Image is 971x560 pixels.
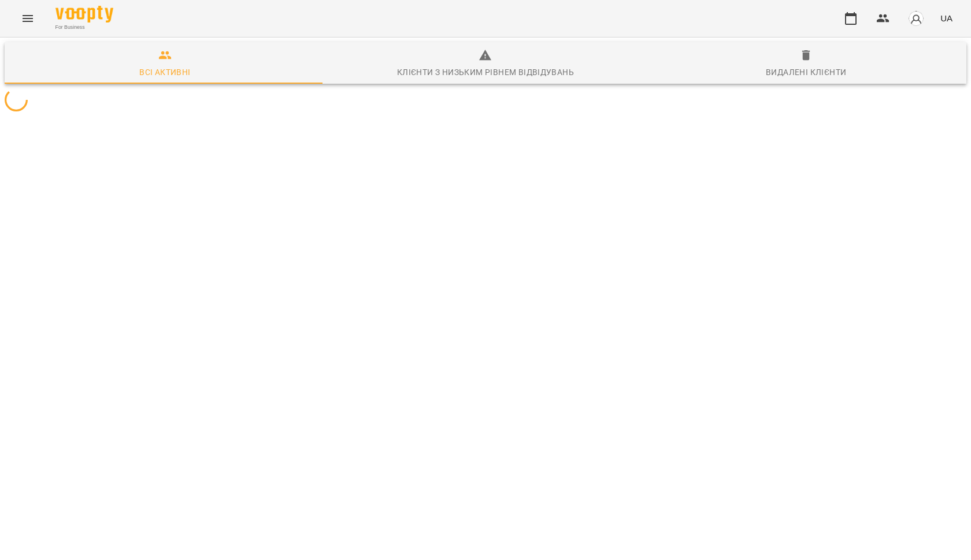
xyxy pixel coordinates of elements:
[139,65,190,79] div: Всі активні
[55,6,113,23] img: Voopty Logo
[14,5,42,32] button: Menu
[908,10,924,27] img: avatar_s.png
[55,24,113,31] span: For Business
[940,12,953,24] span: UA
[936,8,957,29] button: UA
[766,65,846,79] div: Видалені клієнти
[397,65,574,79] div: Клієнти з низьким рівнем відвідувань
